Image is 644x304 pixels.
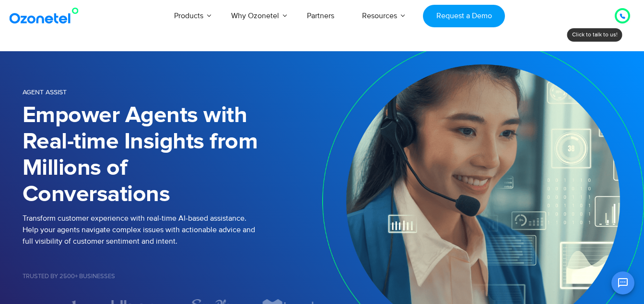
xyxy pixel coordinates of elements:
p: Transform customer experience with real-time AI-based assistance. Help your agents navigate compl... [23,213,322,247]
h1: Empower Agents with Real-time Insights from Millions of Conversations [23,102,322,208]
h5: Trusted by 2500+ Businesses [23,273,322,280]
button: Open chat [611,271,634,294]
span: Agent Assist [23,88,67,96]
a: Request a Demo [423,5,505,27]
